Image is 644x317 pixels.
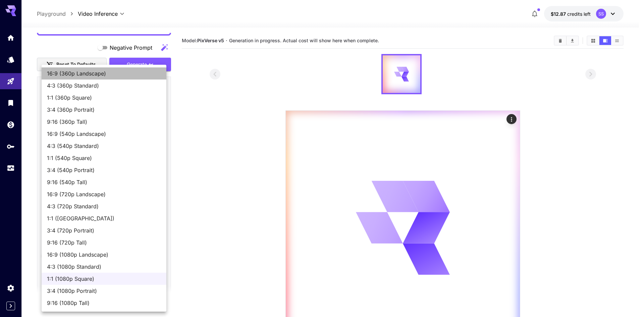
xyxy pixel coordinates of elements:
[47,69,161,77] span: 16:9 (360p Landscape)
[47,275,161,283] span: 1:1 (1080p Square)
[47,154,161,162] span: 1:1 (540p Square)
[47,251,161,259] span: 16:9 (1080p Landscape)
[47,299,161,307] span: 9:16 (1080p Tall)
[47,82,161,90] span: 4:3 (360p Standard)
[47,263,161,271] span: 4:3 (1080p Standard)
[47,142,161,150] span: 4:3 (540p Standard)
[47,287,161,295] span: 3:4 (1080p Portrait)
[47,178,161,186] span: 9:16 (540p Tall)
[47,202,161,210] span: 4:3 (720p Standard)
[47,226,161,234] span: 3:4 (720p Portrait)
[47,130,161,138] span: 16:9 (540p Landscape)
[47,190,161,198] span: 16:9 (720p Landscape)
[47,118,161,126] span: 9:16 (360p Tall)
[47,94,161,102] span: 1:1 (360p Square)
[47,214,161,222] span: 1:1 ([GEOGRAPHIC_DATA])
[47,239,161,247] span: 9:16 (720p Tall)
[47,166,161,174] span: 3:4 (540p Portrait)
[47,106,161,114] span: 3:4 (360p Portrait)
